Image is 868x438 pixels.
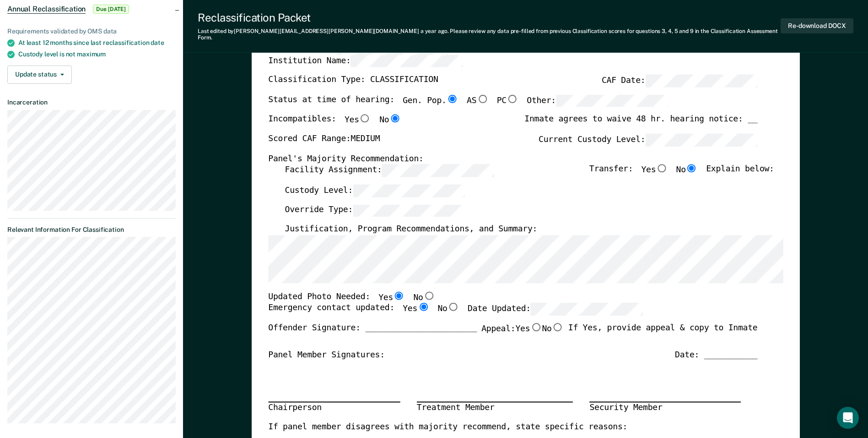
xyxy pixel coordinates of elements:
input: Gen. Pop. [446,94,458,103]
div: Emergency contact updated: [268,303,643,323]
label: No [413,291,435,303]
input: Yes [417,303,429,311]
dt: Incarceration [7,99,176,106]
input: Facility Assignment: [382,164,494,176]
input: No [686,164,698,172]
input: AS [476,94,488,103]
div: Last edited by [PERSON_NAME][EMAIL_ADDRESS][PERSON_NAME][DOMAIN_NAME] . Please review any data pr... [198,28,781,41]
label: No [437,303,459,315]
label: Classification Type: CLASSIFICATION [268,74,438,87]
input: Other: [556,94,668,107]
label: Institution Name: [268,55,463,67]
label: Appeal: [481,323,564,342]
label: PC [496,94,518,107]
input: Override Type: [353,204,465,216]
label: Override Type: [285,204,465,216]
div: Panel's Majority Recommendation: [268,153,757,164]
label: Gen. Pop. [403,94,458,107]
div: Panel Member Signatures: [268,350,385,361]
input: Yes [359,115,371,123]
div: Reclassification Packet [198,11,781,24]
label: Yes [515,323,542,335]
input: Yes [393,291,405,300]
label: Justification, Program Recommendations, and Summary: [285,224,537,235]
button: Update status [7,66,72,84]
span: a year ago [421,28,447,34]
label: Yes [641,164,668,176]
label: Yes [403,303,429,315]
label: If panel member disagrees with majority recommend, state specific reasons: [268,422,627,433]
dt: Relevant Information For Classification [7,226,176,234]
input: CAF Date: [645,74,757,87]
span: maximum [77,50,106,58]
button: Re-download DOCX [781,18,853,33]
input: Yes [656,164,668,172]
span: date [151,39,164,46]
label: No [542,323,563,335]
div: Date: ___________ [675,350,757,361]
div: Requirements validated by OMS data [7,27,176,35]
label: No [379,115,401,126]
span: Annual Reclassification [7,5,86,14]
input: Custody Level: [353,184,465,197]
div: Updated Photo Needed: [268,291,435,303]
label: AS [467,94,488,107]
input: PC [507,94,518,103]
span: Due [DATE] [93,5,129,14]
div: Treatment Member [417,402,573,414]
input: Yes [530,323,542,331]
input: No [551,323,563,331]
div: Offender Signature: _______________________ If Yes, provide appeal & copy to Inmate [268,323,757,350]
div: Custody level is not [18,50,176,58]
div: Security Member [589,402,741,414]
div: Transfer: Explain below: [589,164,774,184]
input: Institution Name: [350,55,463,67]
div: Inmate agrees to waive 48 hr. hearing notice: __ [524,115,757,134]
label: Date Updated: [468,303,643,315]
input: No [389,115,401,123]
label: Yes [345,115,371,126]
label: Scored CAF Range: MEDIUM [268,133,380,146]
input: Current Custody Level: [645,133,757,146]
label: No [676,164,697,176]
label: Facility Assignment: [285,164,494,176]
div: Open Intercom Messenger [837,407,859,429]
label: Custody Level: [285,184,465,197]
div: Status at time of hearing: [268,94,668,115]
input: Date Updated: [531,303,643,315]
label: Other: [527,94,668,107]
input: No [423,291,435,300]
div: Incompatibles: [268,115,401,134]
label: CAF Date: [602,74,757,87]
label: Yes [378,291,405,303]
div: Chairperson [268,402,400,414]
div: At least 12 months since last reclassification [18,39,176,47]
label: Current Custody Level: [539,133,757,146]
input: No [447,303,459,311]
